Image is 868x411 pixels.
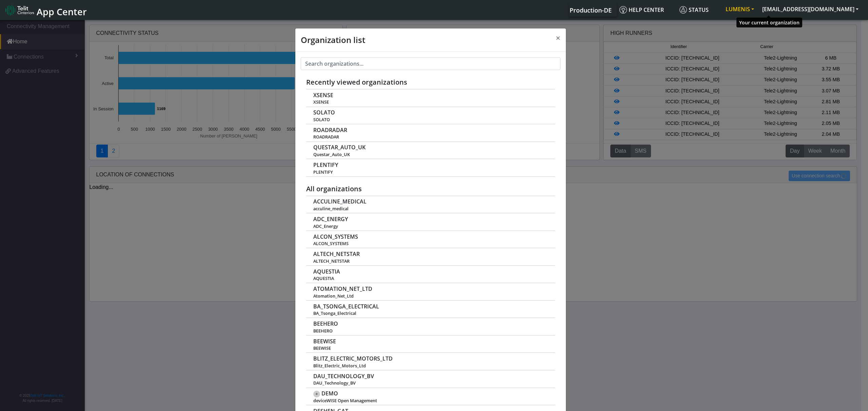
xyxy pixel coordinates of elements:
[313,152,548,157] span: Questar_Auto_UK
[313,268,340,275] span: AQUESTIA
[679,6,709,14] span: Status
[313,134,548,139] span: ROADRADAR
[313,355,393,362] span: BLITZ_ELECTRIC_MOTORS_LTD
[617,3,677,17] a: Help center
[301,34,365,46] h4: Organization list
[313,224,548,229] span: ADC_Energy
[313,216,348,222] span: ADC_ENERGY
[37,5,87,18] span: App Center
[619,6,664,14] span: Help center
[313,381,548,386] span: DAU_Technology_BV
[5,5,34,16] img: logo-telit-cinterion-gw-new.png
[313,303,379,310] span: BA_TSONGA_ELECTRICAL
[313,198,367,205] span: ACCULINE_MEDICAL
[313,311,548,316] span: BA_Tsonga_Electrical
[313,259,548,264] span: ALTECH_NETSTAR
[313,234,358,240] span: ALCON_SYSTEMS
[313,276,548,281] span: AQUESTIA
[313,338,336,345] span: BEEWISE
[313,117,548,122] span: SOLATO
[321,390,338,397] span: DEMO
[758,3,863,15] button: [EMAIL_ADDRESS][DOMAIN_NAME]
[619,6,627,14] img: knowledge.svg
[677,3,722,17] a: Status
[736,18,802,27] div: Your current organization
[313,346,548,351] span: BEEWISE
[306,78,555,86] h5: Recently viewed organizations
[313,373,374,380] span: DAU_TECHNOLOGY_BV
[569,3,611,17] a: Your current platform instance
[313,286,372,292] span: ATOMATION_NET_LTD
[313,100,548,105] span: XSENSE
[722,3,758,15] button: LUMENIS
[313,241,548,246] span: ALCON_SYSTEMS
[5,3,86,17] a: App Center
[313,127,347,133] span: ROADRADAR
[313,109,335,116] span: SOLATO
[313,162,338,168] span: PLENTIFY
[570,6,612,14] span: Production-DE
[313,251,360,257] span: ALTECH_NETSTAR
[556,32,560,43] span: ×
[679,6,687,14] img: status.svg
[313,321,338,327] span: BEEHERO
[313,294,548,299] span: Atomation_Net_Ltd
[313,328,548,333] span: BEEHERO
[313,170,548,175] span: PLENTIFY
[313,391,320,397] span: +
[306,185,555,193] h5: All organizations
[313,92,333,99] span: XSENSE
[313,206,548,211] span: acculine_medical
[313,363,548,368] span: Blitz_Electric_Motors_Ltd
[313,398,548,403] span: deviceWISE Open Management
[313,144,366,151] span: QUESTAR_AUTO_UK
[301,57,560,70] input: Search organizations...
